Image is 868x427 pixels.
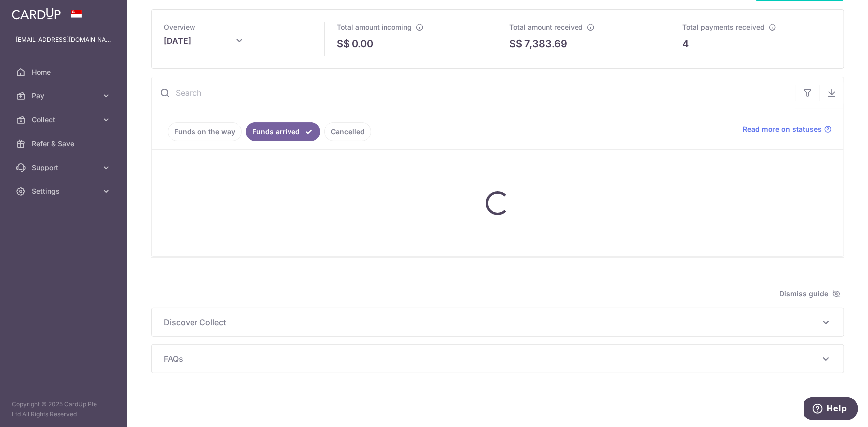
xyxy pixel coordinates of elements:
[337,36,350,51] span: S$
[164,353,820,365] span: FAQs
[682,36,689,51] p: 4
[12,8,61,20] img: CardUp
[352,36,373,51] p: 0.00
[32,163,97,172] span: Support
[16,35,111,45] p: [EMAIL_ADDRESS][DOMAIN_NAME]
[779,288,840,300] span: Dismiss guide
[804,397,858,422] iframe: Opens a widget where you can find more information
[510,36,523,51] span: S$
[337,23,412,31] span: Total amount incoming
[164,316,832,328] p: Discover Collect
[246,122,320,141] a: Funds arrived
[324,122,371,141] a: Cancelled
[22,7,43,16] span: Help
[164,316,820,328] span: Discover Collect
[32,139,97,149] span: Refer & Save
[32,91,97,101] span: Pay
[32,115,97,125] span: Collect
[164,353,832,365] p: FAQs
[32,186,97,196] span: Settings
[32,67,97,77] span: Home
[743,124,822,134] span: Read more on statuses
[152,77,796,109] input: Search
[743,124,832,134] a: Read more on statuses
[510,23,583,31] span: Total amount received
[525,36,568,51] p: 7,383.69
[168,122,242,141] a: Funds on the way
[164,23,195,31] span: Overview
[682,23,765,31] span: Total payments received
